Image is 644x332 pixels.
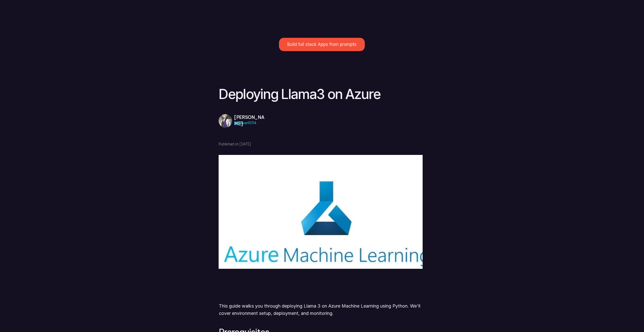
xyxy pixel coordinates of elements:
p: @faizan10114 [234,119,268,126]
p: [PERSON_NAME] [234,114,268,127]
p: Published on [DATE] [219,142,272,146]
p: This guide walks you through deploying Llama 3 on Azure Machine Learning using Python. We'll cove... [219,303,425,317]
a: Deploying Llama3 on Azure [219,86,380,102]
a: Build full stack Apps from prompts [279,38,365,51]
p: Build full stack Apps from prompts [287,42,356,47]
